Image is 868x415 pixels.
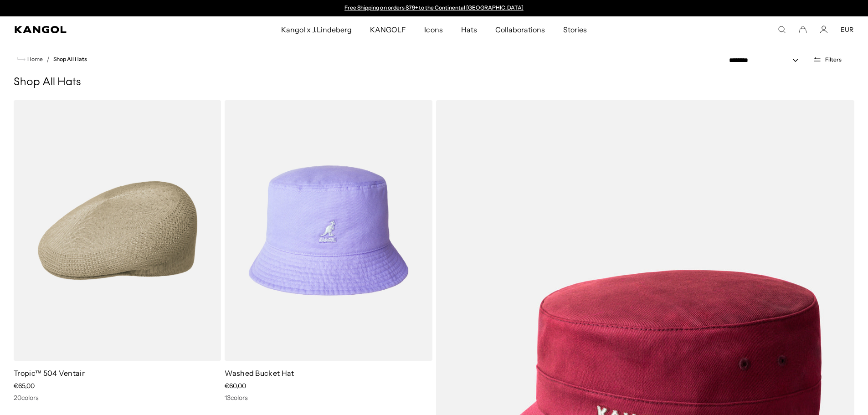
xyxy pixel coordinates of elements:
[799,26,807,34] button: Cart
[14,100,221,361] img: Tropic™ 504 Ventair
[53,56,87,62] a: Shop All Hats
[370,16,406,43] span: KANGOLF
[340,5,528,12] div: 1 of 2
[486,16,554,43] a: Collaborations
[563,16,587,43] span: Stories
[452,16,486,43] a: Hats
[424,16,442,43] span: Icons
[807,56,847,64] button: Open filters
[225,382,246,390] span: €60,00
[344,4,524,11] a: Free Shipping on orders $79+ to the Continental [GEOGRAPHIC_DATA]
[43,54,50,65] li: /
[825,56,842,63] span: Filters
[415,16,452,43] a: Icons
[17,55,43,63] a: Home
[841,26,853,34] button: EUR
[281,16,352,43] span: Kangol x J.Lindeberg
[14,369,85,378] a: Tropic™ 504 Ventair
[26,56,43,62] span: Home
[340,5,528,12] div: Announcement
[340,5,528,12] slideshow-component: Announcement bar
[14,394,221,402] div: 20 colors
[778,26,786,34] summary: Search here
[495,16,545,43] span: Collaborations
[14,76,854,89] h1: Shop All Hats
[225,100,432,361] img: Washed Bucket Hat
[361,16,415,43] a: KANGOLF
[272,16,361,43] a: Kangol x J.Lindeberg
[554,16,596,43] a: Stories
[15,26,186,33] a: Kangol
[225,394,432,402] div: 13 colors
[461,16,477,43] span: Hats
[820,26,828,34] a: Account
[14,382,35,390] span: €65,00
[225,369,294,378] a: Washed Bucket Hat
[725,56,807,65] select: Sort by: Featured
